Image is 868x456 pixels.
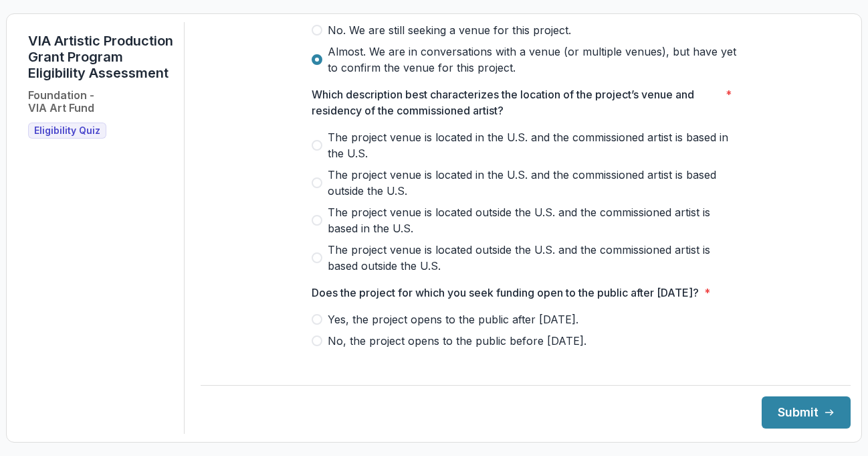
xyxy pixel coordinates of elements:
[34,125,100,137] span: Eligibility Quiz
[328,204,740,236] span: The project venue is located outside the U.S. and the commissioned artist is based in the U.S.
[328,311,578,327] span: Yes, the project opens to the public after [DATE].
[328,22,571,38] span: No. We are still seeking a venue for this project.
[312,86,720,119] p: Which description best characterizes the location of the project’s venue and residency of the com...
[328,44,740,76] span: Almost. We are in conversations with a venue (or multiple venues), but have yet to confirm the ve...
[328,333,586,349] span: No, the project opens to the public before [DATE].
[328,242,740,274] span: The project venue is located outside the U.S. and the commissioned artist is based outside the U.S.
[328,129,740,161] span: The project venue is located in the U.S. and the commissioned artist is based in the U.S.
[328,167,740,199] span: The project venue is located in the U.S. and the commissioned artist is based outside the U.S.
[312,285,699,301] p: Does the project for which you seek funding open to the public after [DATE]?
[28,33,173,81] h1: VIA Artistic Production Grant Program Eligibility Assessment
[28,89,94,115] h2: Foundation - VIA Art Fund
[762,396,851,429] button: Submit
